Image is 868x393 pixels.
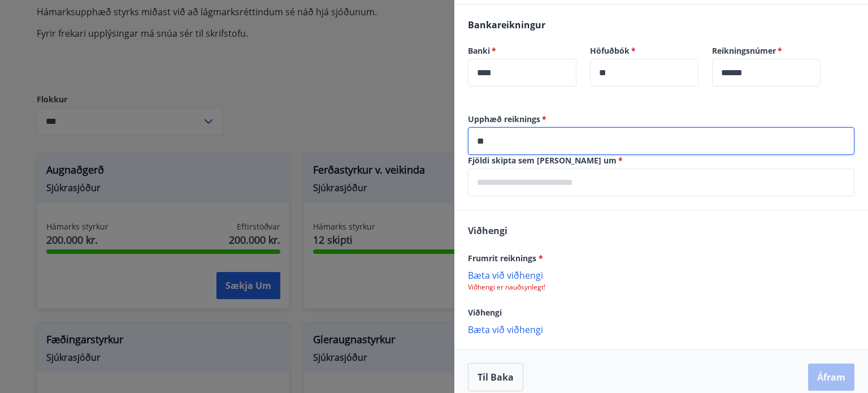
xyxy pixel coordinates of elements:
[468,224,507,237] span: Viðhengi
[590,45,698,57] label: Höfuðbók
[468,127,854,155] div: Upphæð reiknings
[468,114,854,125] label: Upphæð reiknings
[468,323,854,335] p: Bæta við viðhengi
[468,253,543,264] span: Frumrit reiknings
[468,19,545,31] span: Bankareikningur
[468,155,854,166] label: Fjöldi skipta sem [PERSON_NAME] um
[468,363,523,391] button: Til baka
[468,307,502,318] span: Viðhengi
[468,283,854,292] p: Viðhengi er nauðsynlegt!
[468,45,576,57] label: Banki
[712,45,821,57] label: Reikningsnúmer
[468,269,854,280] p: Bæta við viðhengi
[468,169,854,196] div: Fjöldi skipta sem sótt er um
